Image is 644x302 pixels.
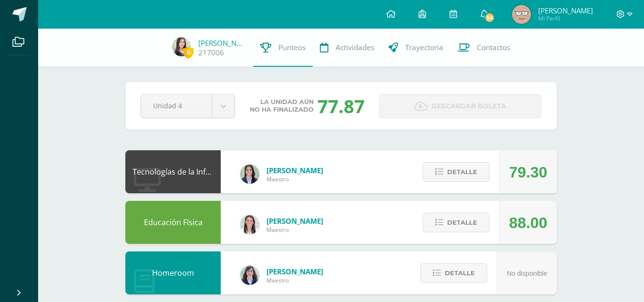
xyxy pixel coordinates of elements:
span: Descargar boleta [431,94,506,118]
span: Detalle [445,264,475,282]
a: Actividades [313,29,381,67]
span: Maestro [266,226,323,234]
span: Maestro [266,175,323,183]
img: 7489ccb779e23ff9f2c3e89c21f82ed0.png [240,165,259,184]
a: Trayectoria [381,29,450,67]
img: 68dbb99899dc55733cac1a14d9d2f825.png [240,215,259,234]
span: 24 [484,12,495,23]
span: Unidad 4 [153,94,200,117]
a: Contactos [450,29,517,67]
button: Detalle [423,213,490,232]
div: Educación Física [125,201,221,244]
img: 8d8ff8015fc9a34b1522a419096e4ceb.png [172,37,191,56]
span: Punteos [278,42,306,52]
div: 88.00 [509,201,547,244]
span: Detalle [447,163,477,181]
span: [PERSON_NAME] [266,216,323,226]
span: Trayectoria [405,42,443,52]
a: 217006 [198,48,224,58]
img: 01c6c64f30021d4204c203f22eb207bb.png [240,266,259,285]
span: Mi Perfil [538,14,593,22]
span: La unidad aún no ha finalizado [250,98,314,114]
button: Detalle [420,263,487,283]
a: Unidad 4 [141,94,235,118]
img: 5ec471dfff4524e1748c7413bc86834f.png [512,5,531,24]
span: 0 [183,46,194,58]
span: Actividades [336,42,374,52]
span: No disponible [507,270,547,277]
button: Detalle [423,162,490,182]
span: [PERSON_NAME] [538,6,593,15]
span: Contactos [477,42,510,52]
a: [PERSON_NAME] [198,38,246,48]
div: Tecnologías de la Información y Comunicación: Computación [125,150,221,193]
div: 77.87 [317,94,365,118]
div: 79.30 [509,151,547,194]
span: [PERSON_NAME] [266,166,323,175]
span: Detalle [447,214,477,231]
a: Punteos [253,29,313,67]
span: Maestro [266,276,323,284]
div: Homeroom [125,251,221,294]
span: [PERSON_NAME] [266,267,323,276]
